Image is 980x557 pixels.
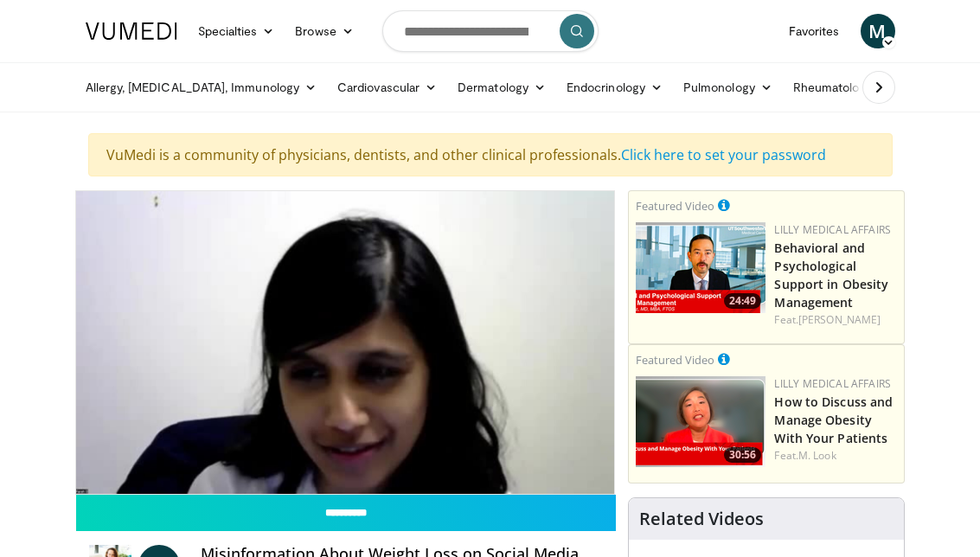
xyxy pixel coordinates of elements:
a: Behavioral and Psychological Support in Obesity Management [774,240,888,311]
div: Feat. [774,312,897,328]
h4: Related Videos [639,509,764,529]
img: VuMedi Logo [86,22,177,40]
a: Dermatology [447,70,556,105]
a: Specialties [188,14,285,48]
a: Click here to set your password [621,145,826,164]
div: Feat. [774,448,897,464]
a: Allergy, [MEDICAL_DATA], Immunology [75,70,328,105]
video-js: Video Player [76,191,615,494]
a: M [861,14,895,48]
span: 30:56 [724,447,761,463]
a: Lilly Medical Affairs [774,376,891,391]
a: Lilly Medical Affairs [774,222,891,237]
a: 30:56 [636,376,765,467]
a: Endocrinology [556,70,673,105]
a: How to Discuss and Manage Obesity With Your Patients [774,394,893,446]
span: 24:49 [724,293,761,309]
div: VuMedi is a community of physicians, dentists, and other clinical professionals. [88,133,893,176]
a: Cardiovascular [327,70,447,105]
img: c98a6a29-1ea0-4bd5-8cf5-4d1e188984a7.png.150x105_q85_crop-smart_upscale.png [636,376,765,467]
a: 24:49 [636,222,765,313]
a: Browse [285,14,364,48]
a: Favorites [778,14,850,48]
a: Pulmonology [673,70,783,105]
img: ba3304f6-7838-4e41-9c0f-2e31ebde6754.png.150x105_q85_crop-smart_upscale.png [636,222,765,313]
a: [PERSON_NAME] [798,312,881,327]
small: Featured Video [636,352,714,368]
a: M. Look [798,448,836,463]
a: Rheumatology [783,70,900,105]
small: Featured Video [636,198,714,214]
input: Search topics, interventions [382,10,599,52]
